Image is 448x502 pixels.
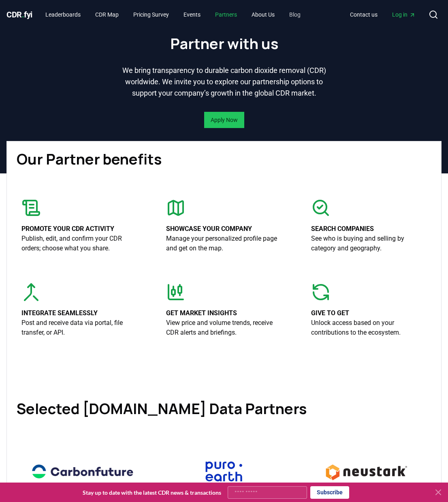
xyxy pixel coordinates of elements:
a: Contact us [343,7,384,22]
a: Leaderboards [39,7,87,22]
p: View price and volume trends, receive CDR alerts and briefings. [166,318,282,338]
span: CDR fyi [6,10,32,19]
p: Publish, edit, and confirm your CDR orders; choose what you share. [21,234,137,253]
a: Log in [386,7,422,22]
a: Pricing Survey [127,7,175,22]
h1: Partner with us [170,36,278,52]
a: Partners [209,7,243,22]
p: Integrate seamlessly [21,308,137,318]
p: Promote your CDR activity [21,224,137,234]
a: Events [177,7,207,22]
p: Showcase your company [166,224,282,234]
img: Carbonfuture logo [25,449,141,494]
a: Apply Now [211,116,238,124]
nav: Main [343,7,422,22]
p: Manage your personalized profile page and get on the map. [166,234,282,253]
p: Post and receive data via portal, file transfer, or API. [21,318,137,338]
p: Get market insights [166,308,282,318]
img: Neustark logo [307,449,423,494]
span: Log in [392,11,416,19]
span: . [22,10,24,19]
a: CDR Map [89,7,125,22]
p: See who is buying and selling by category and geography. [311,234,427,253]
a: Blog [283,7,307,22]
h1: Selected [DOMAIN_NAME] Data Partners [17,401,431,417]
a: CDR.fyi [6,9,32,20]
h1: Our Partner benefits [17,151,431,167]
button: Apply Now [204,112,244,128]
p: Search companies [311,224,427,234]
a: About Us [245,7,281,22]
p: We bring transparency to durable carbon dioxide removal (CDR) worldwide. We invite you to explore... [120,65,328,99]
img: Puro.earth logo [166,449,282,494]
p: Give to get [311,308,427,318]
p: Unlock access based on your contributions to the ecosystem. [311,318,427,338]
nav: Main [39,7,307,22]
